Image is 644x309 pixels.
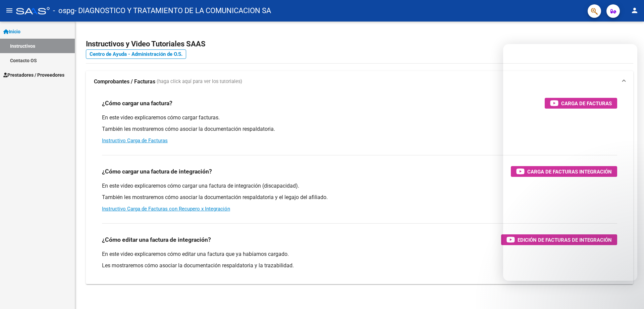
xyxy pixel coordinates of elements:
a: Instructivo Carga de Facturas con Recupero x Integración [102,206,230,212]
h3: ¿Cómo editar una factura de integración? [102,235,211,244]
mat-icon: menu [5,6,13,14]
p: En este video explicaremos cómo cargar facturas. [102,114,617,121]
iframe: Intercom live chat [503,44,637,281]
iframe: Intercom live chat [621,286,637,302]
p: También les mostraremos cómo asociar la documentación respaldatoria. [102,125,617,133]
span: Prestadores / Proveedores [3,71,64,79]
h3: ¿Cómo cargar una factura de integración? [102,167,212,176]
span: - DIAGNOSTICO Y TRATAMIENTO DE LA COMUNICACION SA [74,3,271,18]
p: Les mostraremos cómo asociar la documentación respaldatoria y la trazabilidad. [102,262,617,269]
span: (haga click aquí para ver los tutoriales) [157,78,242,85]
mat-icon: person [631,6,639,14]
mat-expansion-panel-header: Comprobantes / Facturas (haga click aquí para ver los tutoriales) [86,71,633,92]
p: En este video explicaremos cómo cargar una factura de integración (discapacidad). [102,182,617,190]
strong: Comprobantes / Facturas [94,78,155,85]
button: Edición de Facturas de integración [501,234,617,245]
h2: Instructivos y Video Tutoriales SAAS [86,38,633,50]
span: Inicio [3,28,20,35]
a: Instructivo Carga de Facturas [102,138,168,144]
span: - ospg [53,3,74,18]
h3: ¿Cómo cargar una factura? [102,99,172,108]
p: En este video explicaremos cómo editar una factura que ya habíamos cargado. [102,250,617,258]
a: Centro de Ayuda - Administración de O.S. [86,49,186,59]
div: Comprobantes / Facturas (haga click aquí para ver los tutoriales) [86,92,633,284]
p: También les mostraremos cómo asociar la documentación respaldatoria y el legajo del afiliado. [102,194,617,201]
